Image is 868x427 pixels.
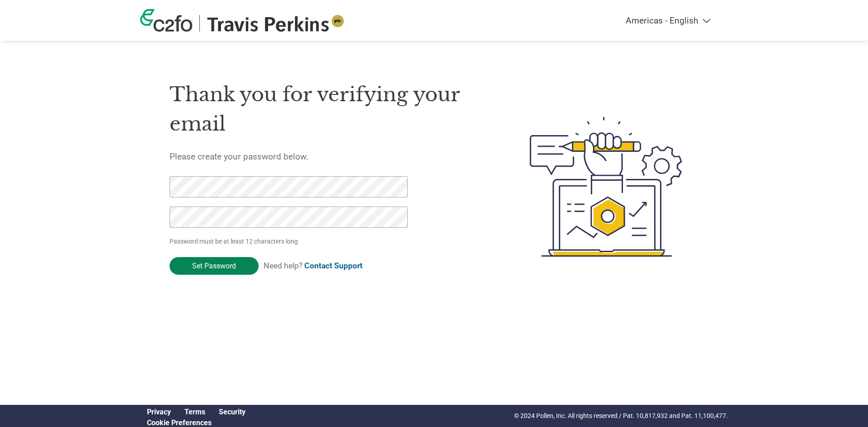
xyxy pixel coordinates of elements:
[184,408,205,416] a: Terms
[264,261,363,270] span: Need help?
[140,9,193,32] img: c2fo logo
[170,151,487,162] h5: Please create your password below.
[514,67,699,307] img: create-password
[147,418,212,427] a: Cookie Preferences, opens a dedicated popup modal window
[170,237,411,246] p: Password must be at least 12 characters long
[219,408,245,416] a: Security
[140,418,252,427] div: Open Cookie Preferences Modal
[304,261,363,270] a: Contact Support
[207,15,344,32] img: Travis Perkins
[514,411,728,421] p: © 2024 Pollen, Inc. All rights reserved / Pat. 10,817,932 and Pat. 11,100,477.
[147,408,171,416] a: Privacy
[170,257,259,275] input: Set Password
[170,80,487,138] h1: Thank you for verifying your email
